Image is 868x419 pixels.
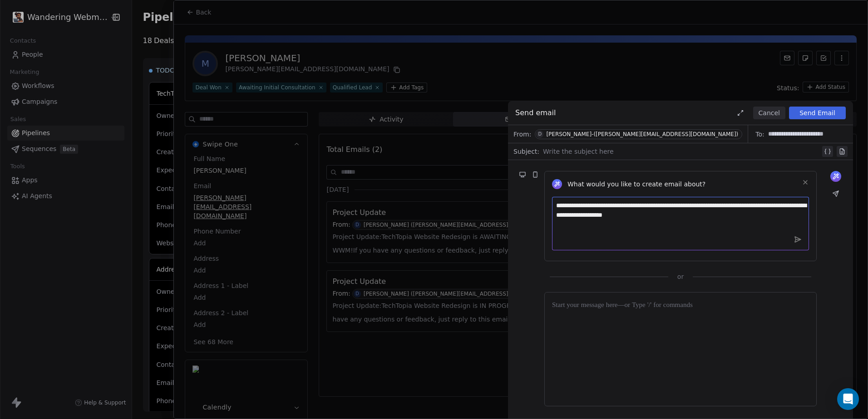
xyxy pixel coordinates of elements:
[513,130,531,139] span: From:
[789,107,846,119] button: Send Email
[837,388,859,410] div: Open Intercom Messenger
[515,107,556,118] span: Send email
[546,131,738,137] div: [PERSON_NAME]-([PERSON_NAME][EMAIL_ADDRESS][DOMAIN_NAME])
[677,272,684,281] span: or
[513,147,539,159] span: Subject:
[753,107,785,119] button: Cancel
[755,130,764,139] span: To:
[538,131,542,138] div: D
[567,180,705,189] span: What would you like to create email about?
